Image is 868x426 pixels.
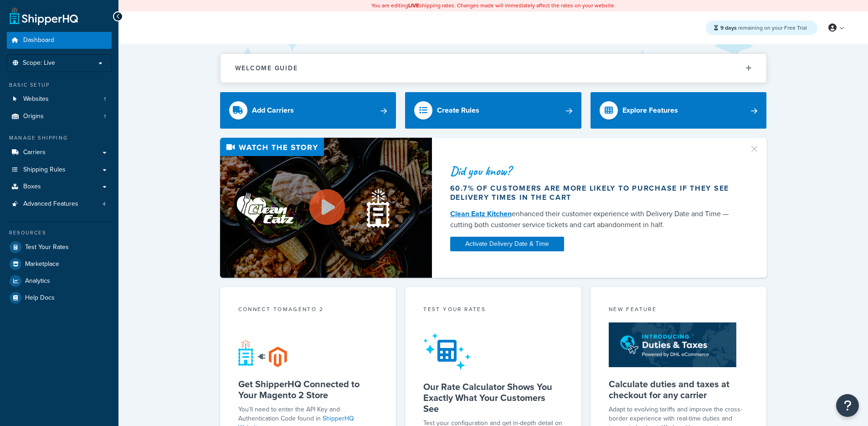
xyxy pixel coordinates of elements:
[23,59,55,67] span: Scope: Live
[7,91,112,108] li: Websites
[104,95,106,103] span: 1
[238,379,378,400] h5: Get ShipperHQ Connected to Your Magento 2 Store
[103,200,106,208] span: 4
[7,161,112,178] a: Shipping Rules
[23,113,44,120] span: Origins
[609,379,749,400] h5: Calculate duties and taxes at checkout for any carrier
[405,92,581,129] a: Create Rules
[7,273,112,289] a: Analytics
[609,305,749,316] div: New Feature
[7,134,112,142] div: Manage Shipping
[7,178,112,195] a: Boxes
[220,92,396,129] a: Add Carriers
[104,113,106,120] span: 1
[221,54,766,83] button: Welcome Guide
[450,208,512,219] a: Clean Eatz Kitchen
[836,394,859,417] button: Open Resource Center
[23,166,66,174] span: Shipping Rules
[23,200,78,208] span: Advanced Features
[450,208,738,230] div: enhanced their customer experience with Delivery Date and Time — cutting both customer service ti...
[25,277,50,285] span: Analytics
[7,32,112,49] a: Dashboard
[23,95,49,103] span: Websites
[23,36,54,44] span: Dashboard
[23,149,46,156] span: Carriers
[408,1,419,10] b: LIVE
[450,165,738,177] div: Did you know?
[622,104,678,117] div: Explore Features
[7,229,112,237] div: Resources
[437,104,479,117] div: Create Rules
[7,91,112,108] a: Websites1
[450,237,564,251] a: Activate Delivery Date & Time
[7,290,112,306] a: Help Docs
[7,108,112,125] a: Origins1
[7,196,112,213] li: Advanced Features
[238,305,378,316] div: Connect to Magento 2
[25,260,59,268] span: Marketplace
[252,104,294,117] div: Add Carriers
[235,65,298,72] h2: Welcome Guide
[25,294,55,302] span: Help Docs
[23,183,41,191] span: Boxes
[7,81,112,89] div: Basic Setup
[7,108,112,125] li: Origins
[423,305,563,316] div: Test your rates
[7,239,112,255] a: Test Your Rates
[25,244,69,251] span: Test Your Rates
[423,381,563,414] h5: Our Rate Calculator Shows You Exactly What Your Customers See
[591,92,767,129] a: Explore Features
[720,24,737,32] strong: 9 days
[7,144,112,161] a: Carriers
[7,196,112,213] a: Advanced Features4
[720,24,807,32] span: remaining on your Free Trial
[7,256,112,272] a: Marketplace
[220,138,432,278] img: Video thumbnail
[450,184,738,202] div: 60.7% of customers are more likely to purchase if they see delivery times in the cart
[238,339,287,367] img: connect-shq-magento-24cdf84b.svg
